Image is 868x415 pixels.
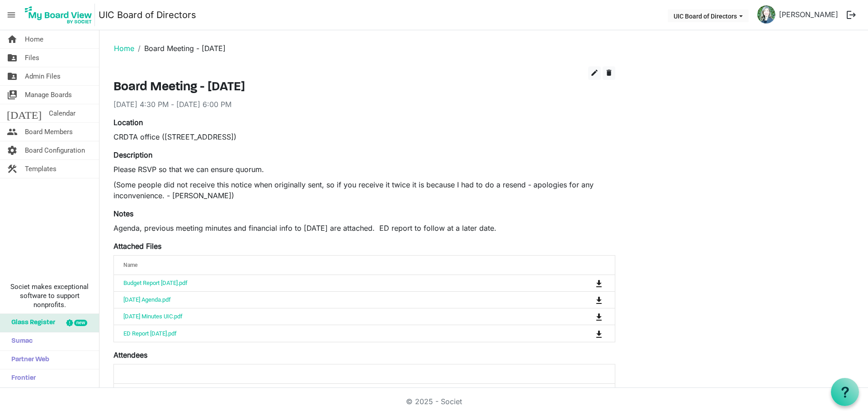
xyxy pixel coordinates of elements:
[113,80,615,95] h3: Board Meeting - [DATE]
[593,327,605,340] button: Download
[25,123,73,141] span: Board Members
[842,5,861,24] button: logout
[558,325,615,341] td: is Command column column header
[590,69,599,77] span: edit
[605,69,613,77] span: delete
[114,308,558,325] td: June 18 2025 Minutes UIC.pdf is template cell column header Name
[113,223,615,233] p: Agenda, previous meeting minutes and financial info to [DATE] are attached. ED report to follow a...
[7,351,49,369] span: Partner Web
[558,291,615,308] td: is Command column column header
[406,397,462,406] a: © 2025 - Societ
[7,86,18,104] span: switch_account
[22,4,95,26] img: My Board View Logo
[113,350,147,360] label: Attendees
[134,43,226,54] li: Board Meeting - [DATE]
[558,308,615,325] td: is Command column column header
[593,294,605,306] button: Download
[775,5,842,23] a: [PERSON_NAME]
[7,104,42,122] span: [DATE]
[7,141,18,159] span: settings
[113,208,133,219] label: Notes
[113,99,615,110] div: [DATE] 4:30 PM - [DATE] 6:00 PM
[7,123,18,141] span: people
[25,67,61,85] span: Admin Files
[757,5,775,23] img: 3Xua1neTP897QlmkaH5bJrFlWXoeFUE4FQl4_FwYZdPUBq3x8O5FQlx2FIiUihWaKf_qMXxoT77U_yLCwlnt1g_thumb.png
[114,384,615,405] td: checkAmy Wright is template cell column header
[7,332,33,350] span: Sumac
[558,275,615,291] td: is Command column column header
[113,241,161,252] label: Attached Files
[25,49,39,67] span: Files
[4,282,95,309] span: Societ makes exceptional software to support nonprofits.
[113,164,615,175] p: Please RSVP so that we can ensure quorum.
[113,117,143,128] label: Location
[25,86,72,104] span: Manage Boards
[25,30,43,48] span: Home
[123,296,171,303] a: [DATE] Agenda.pdf
[7,314,55,332] span: Glass Register
[7,49,18,67] span: folder_shared
[7,67,18,85] span: folder_shared
[7,160,18,178] span: construction
[113,131,615,142] div: CRDTA office ([STREET_ADDRESS])
[123,262,137,268] span: Name
[123,330,177,337] a: ED Report [DATE].pdf
[99,6,196,24] a: UIC Board of Directors
[113,179,615,201] p: (Some people did not receive this notice when originally sent, so if you receive it twice it is b...
[114,325,558,341] td: ED Report Sept 2025.pdf is template cell column header Name
[603,66,615,80] button: delete
[7,30,18,48] span: home
[113,149,152,160] label: Description
[123,313,183,320] a: [DATE] Minutes UIC.pdf
[49,104,75,122] span: Calendar
[7,369,36,387] span: Frontier
[114,291,558,308] td: Sept 24 2025 Agenda.pdf is template cell column header Name
[25,160,57,178] span: Templates
[25,141,85,159] span: Board Configuration
[123,280,188,286] a: Budget Report [DATE].pdf
[593,310,605,323] button: Download
[593,277,605,289] button: Download
[74,320,87,326] div: new
[668,9,749,22] button: UIC Board of Directors dropdownbutton
[114,275,558,291] td: Budget Report August 2025.pdf is template cell column header Name
[588,66,601,80] button: edit
[3,6,20,23] span: menu
[22,4,99,26] a: My Board View Logo
[114,44,134,53] a: Home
